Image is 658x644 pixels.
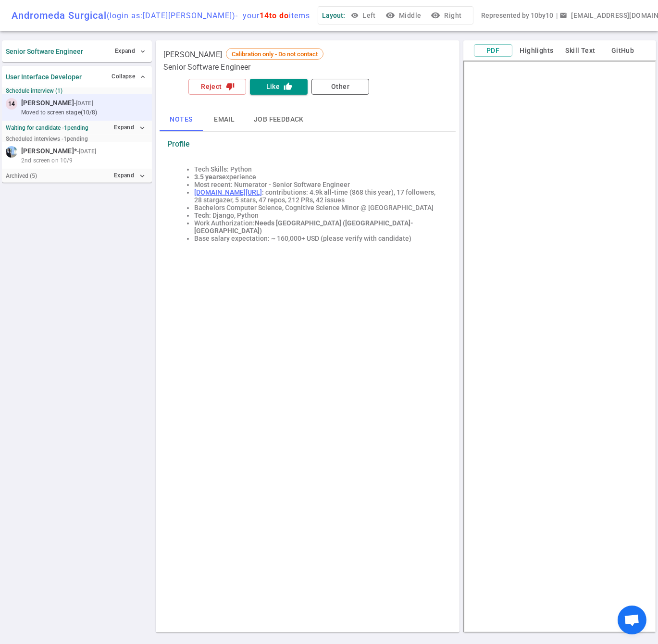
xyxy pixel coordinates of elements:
button: Job feedback [246,108,311,131]
strong: Senior Software Engineer [6,48,83,55]
button: Email [203,108,246,131]
li: Work Authorization: [194,219,440,235]
span: Layout: [322,12,345,19]
span: [PERSON_NAME] [21,98,74,108]
span: Senior Software Engineer [163,62,251,72]
li: Bachelors Computer Science, Cognitive Science Minor @ [GEOGRAPHIC_DATA] [194,204,440,211]
button: Other [311,79,369,95]
span: - your items [236,11,310,20]
button: Expandexpand_more [112,169,148,183]
a: [DOMAIN_NAME][URL] [194,188,262,196]
i: thumb_up [284,82,292,91]
b: 3.5 years [194,173,222,181]
button: GitHub [604,45,642,57]
div: 14 [6,98,17,110]
strong: Waiting for candidate - 1 pending [6,124,88,131]
button: PDF [474,44,512,57]
button: visibilityMiddle [384,7,425,25]
button: Expand [112,44,148,58]
div: Andromeda Surgical [12,10,310,21]
span: [PERSON_NAME] [21,146,74,156]
button: Notes [160,108,203,131]
b: Tech [194,211,209,219]
li: Most recent: Numerator - Senior Software Engineer [194,181,440,188]
span: expand_more [139,48,147,55]
i: thumb_down [226,82,235,91]
li: experience [194,173,440,181]
button: Expandexpand_more [112,121,148,135]
span: (login as: [DATE][PERSON_NAME] ) [107,11,236,20]
span: visibility [351,12,359,19]
span: [PERSON_NAME] [163,50,222,60]
i: expand_more [138,172,147,180]
span: 14 to do [260,11,289,20]
small: - [DATE] [74,99,93,108]
b: Needs [GEOGRAPHIC_DATA] ([GEOGRAPHIC_DATA]-[GEOGRAPHIC_DATA]) [194,219,413,235]
small: - [DATE] [77,147,96,156]
button: visibilityRight [429,7,465,25]
li: Tech Skills: Python [194,165,440,173]
button: Skill Text [561,45,600,57]
iframe: candidate_document_preview__iframe [463,61,656,632]
span: Calibration only - Do not contact [228,50,321,58]
li: : contributions: 4.9k all-time (868 this year), 17 followers, 28 stargazer, 5 stars, 47 repos, 21... [194,188,440,204]
li: Base salary expectation: ~ 160,000+ USD (please verify with candidate) [194,235,440,242]
button: Likethumb_up [250,79,308,95]
img: c71242d41979be291fd4fc4e6bf8b5af [6,146,17,158]
button: Left [349,7,380,25]
small: moved to Screen stage (10/8) [21,108,148,117]
span: expand_less [139,73,147,81]
button: Collapse [109,70,148,84]
small: Scheduled interviews - 1 pending [6,136,88,142]
button: Highlights [516,45,558,57]
small: Schedule interview (1) [6,87,148,94]
i: visibility [385,11,395,20]
small: Archived ( 5 ) [6,173,37,179]
strong: Profile [167,139,190,149]
i: expand_more [138,124,147,132]
li: : Django, Python [194,211,440,219]
button: Rejectthumb_down [188,79,246,95]
span: email [559,12,567,19]
div: Open chat [618,606,646,634]
strong: User Interface Developer [6,73,82,81]
i: visibility [431,11,440,20]
div: basic tabs example [160,108,456,131]
span: 2nd screen on 10/9 [21,156,73,165]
